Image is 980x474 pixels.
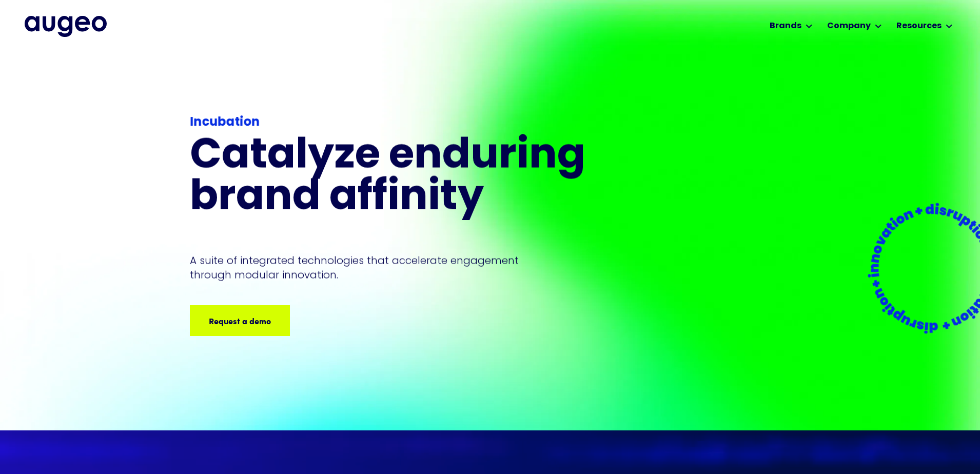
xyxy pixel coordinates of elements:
[827,20,871,32] div: Company
[770,20,801,32] div: Brands
[25,16,107,36] a: home
[190,305,290,336] a: Request a demo
[190,136,633,219] h1: Catalyze enduring brand affinity
[190,113,633,132] div: Incubation
[896,20,942,32] div: Resources
[25,16,107,36] img: Augeo's full logo in midnight blue.
[190,253,543,282] p: A suite of integrated technologies that accelerate engagement through modular innovation.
